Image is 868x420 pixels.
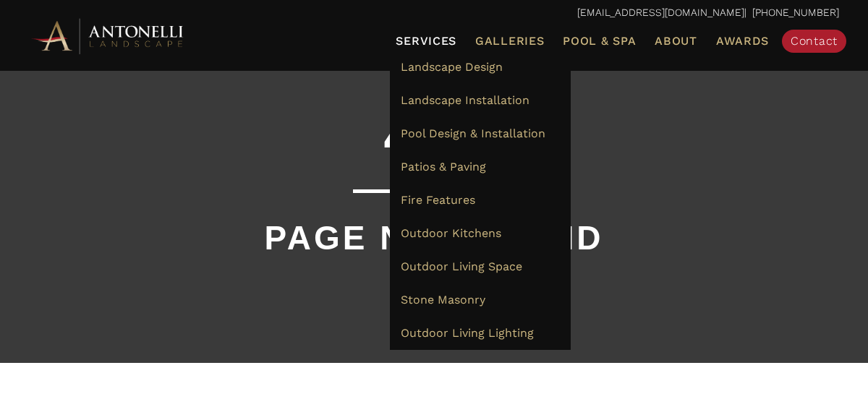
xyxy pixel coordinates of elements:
[401,127,545,140] span: Pool Design & Installation
[390,32,462,51] a: Services
[401,326,534,340] span: Outdoor Living Lighting
[390,51,571,84] a: Landscape Design
[401,260,522,273] span: Outdoor Living Space
[716,34,769,48] span: Awards
[475,34,544,48] span: Galleries
[649,32,703,51] a: About
[710,32,775,51] a: Awards
[29,4,839,22] p: | [PHONE_NUMBER]
[401,226,501,240] span: Outdoor Kitchens
[782,30,846,53] a: Contact
[390,217,571,250] a: Outdoor Kitchens
[791,34,838,48] span: Contact
[401,293,485,307] span: Stone Masonry
[563,34,636,48] span: Pool & Spa
[396,35,456,47] span: Services
[390,283,571,317] a: Stone Masonry
[401,60,503,74] span: Landscape Design
[401,160,486,173] span: Patios & Paving
[390,117,571,150] a: Pool Design & Installation
[390,250,571,283] a: Outdoor Living Space
[401,93,529,107] span: Landscape Installation
[29,16,188,56] img: Antonelli Horizontal Logo
[384,106,485,167] span: 404
[577,7,744,18] a: [EMAIL_ADDRESS][DOMAIN_NAME]
[469,32,550,51] a: Galleries
[557,32,642,51] a: Pool & Spa
[401,193,475,207] span: Fire Features
[390,184,571,217] a: Fire Features
[390,317,571,350] a: Outdoor Living Lighting
[390,150,571,184] a: Patios & Paving
[390,84,571,117] a: Landscape Installation
[655,35,697,47] span: About
[264,219,603,257] span: PAGE NOT FOUND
